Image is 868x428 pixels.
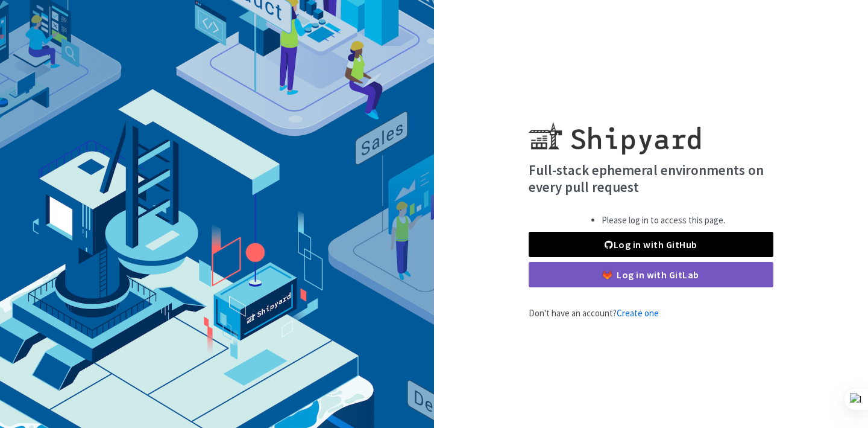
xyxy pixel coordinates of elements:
[602,214,725,228] li: Please log in to access this page.
[529,307,659,319] span: Don't have an account?
[529,162,773,195] h4: Full-stack ephemeral environments on every pull request
[529,107,700,155] img: Shipyard logo
[617,307,659,319] a: Create one
[529,262,773,287] a: Log in with GitLab
[603,270,612,279] img: gitlab-color.svg
[529,232,773,257] a: Log in with GitHub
